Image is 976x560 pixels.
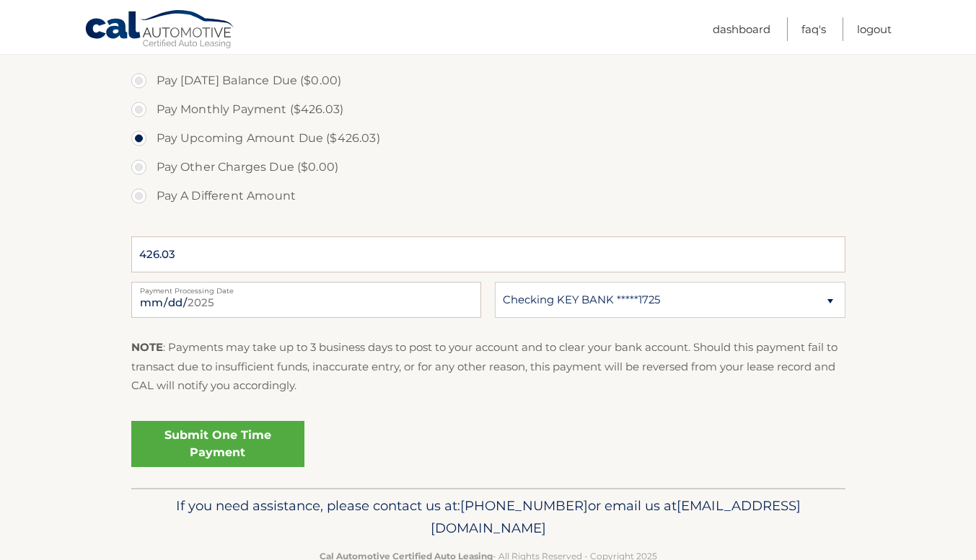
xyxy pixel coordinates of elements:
label: Pay A Different Amount [131,182,845,210]
input: Payment Date [131,282,481,318]
a: Logout [857,17,892,41]
p: If you need assistance, please contact us at: or email us at [141,494,836,541]
a: FAQ's [801,17,826,41]
a: Dashboard [713,17,770,41]
label: Pay Upcoming Amount Due ($426.03) [131,124,845,153]
strong: NOTE [131,340,163,354]
input: Payment Amount [131,236,845,272]
a: Cal Automotive [84,9,236,51]
p: : Payments may take up to 3 business days to post to your account and to clear your bank account.... [131,338,845,395]
label: Pay Monthly Payment ($426.03) [131,95,845,124]
label: Payment Processing Date [131,282,481,293]
span: [PHONE_NUMBER] [460,497,588,514]
label: Pay Other Charges Due ($0.00) [131,153,845,182]
label: Pay [DATE] Balance Due ($0.00) [131,66,845,95]
a: Submit One Time Payment [131,421,304,467]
